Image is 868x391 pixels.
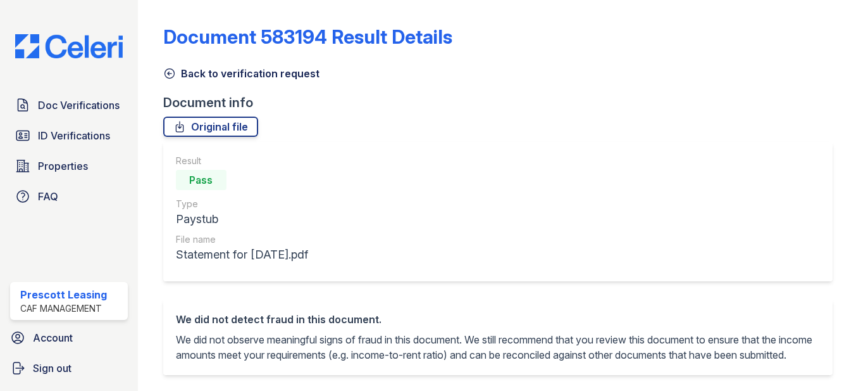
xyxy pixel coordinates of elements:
a: Doc Verifications [10,93,128,118]
span: Account [33,330,73,345]
a: Original file [163,117,258,137]
span: FAQ [38,189,58,204]
div: Statement for [DATE].pdf [176,246,308,264]
div: Type [176,198,308,210]
a: Account [5,325,133,350]
div: Result [176,155,308,167]
div: Paystub [176,210,308,228]
div: Pass [176,170,226,190]
a: Back to verification request [163,66,319,81]
img: CE_Logo_Blue-a8612792a0a2168367f1c8372b55b34899dd931a85d93a1a3d3e32e68fde9ad4.png [5,34,133,58]
a: Sign out [5,356,133,381]
div: Document info [163,94,843,112]
a: Properties [10,153,128,179]
span: Properties [38,158,88,174]
div: Prescott Leasing [20,287,107,302]
a: ID Verifications [10,123,128,148]
iframe: chat widget [815,340,855,378]
p: We did not observe meaningful signs of fraud in this document. We still recommend that you review... [176,332,820,362]
div: We did not detect fraud in this document. [176,312,820,327]
span: Sign out [33,361,71,376]
div: CAF Management [20,302,107,315]
div: File name [176,233,308,246]
a: Document 583194 Result Details [163,25,452,48]
span: Doc Verifications [38,98,120,113]
a: FAQ [10,184,128,209]
span: ID Verifications [38,128,110,143]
